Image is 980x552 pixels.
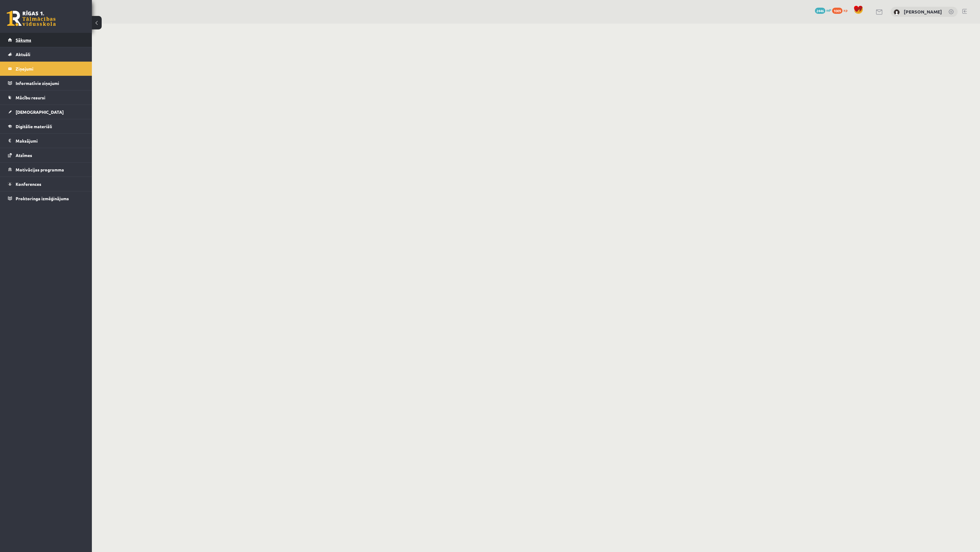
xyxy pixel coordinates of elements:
a: Maksājumi [8,134,84,148]
span: [DEMOGRAPHIC_DATA] [16,109,64,115]
a: Sākums [8,33,84,47]
legend: Maksājumi [16,134,84,148]
a: Motivācijas programma [8,163,84,177]
span: xp [843,8,847,13]
img: Madara Dzidra Glīzde [894,9,900,15]
a: Informatīvie ziņojumi [8,76,84,90]
legend: Ziņojumi [16,62,84,76]
a: Konferences [8,177,84,191]
span: Sākums [16,37,31,43]
a: Ziņojumi [8,62,84,76]
span: 2446 [815,8,825,14]
span: Mācību resursi [16,95,45,100]
a: Aktuāli [8,47,84,61]
a: Proktoringa izmēģinājums [8,191,84,205]
a: 1009 xp [832,8,850,13]
a: Rīgas 1. Tālmācības vidusskola [7,11,56,26]
a: Mācību resursi [8,90,84,105]
a: [DEMOGRAPHIC_DATA] [8,105,84,119]
span: 1009 [832,8,842,14]
a: 2446 mP [815,8,831,13]
span: Proktoringa izmēģinājums [16,196,69,201]
span: Digitālie materiāli [16,124,52,129]
span: mP [826,8,831,13]
a: Atzīmes [8,148,84,162]
legend: Informatīvie ziņojumi [16,76,84,90]
span: Motivācijas programma [16,167,64,172]
span: Aktuāli [16,52,30,57]
span: Konferences [16,181,41,187]
span: Atzīmes [16,152,32,158]
a: Digitālie materiāli [8,119,84,133]
a: [PERSON_NAME] [904,9,942,15]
